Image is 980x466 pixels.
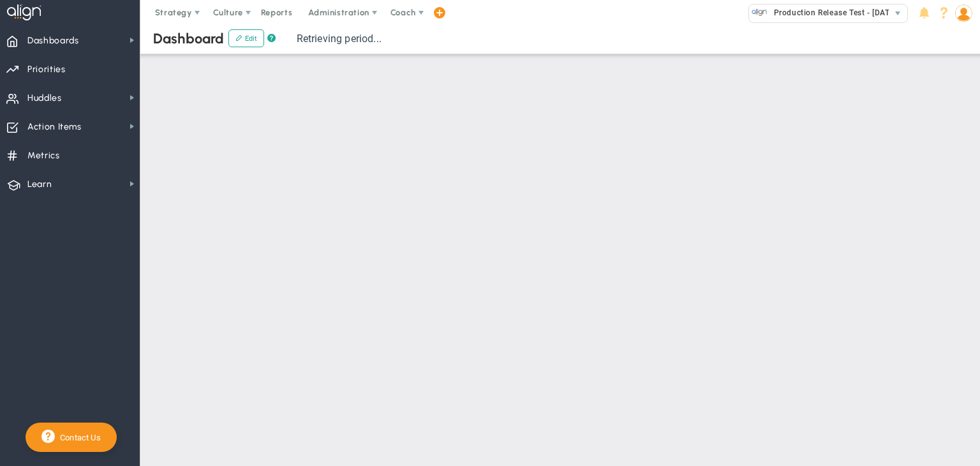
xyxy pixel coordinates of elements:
span: Metrics [27,142,60,169]
span: Huddles [27,85,62,112]
img: 33466.Company.photo [752,4,768,20]
span: Contact Us [55,433,101,442]
span: Coach [390,8,416,17]
img: 208890.Person.photo [955,4,972,22]
span: Production Release Test - [DATE] (Sandbox) [768,4,939,21]
span: Culture [213,8,243,17]
span: Dashboard [153,30,224,47]
span: Learn [27,171,52,198]
span: Retrieving period... [297,33,382,45]
button: Edit [228,29,264,47]
span: Administration [308,8,369,17]
span: Strategy [155,8,192,17]
span: Priorities [27,56,66,83]
span: select [889,4,907,22]
span: Action Items [27,114,82,140]
span: Dashboards [27,27,79,54]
